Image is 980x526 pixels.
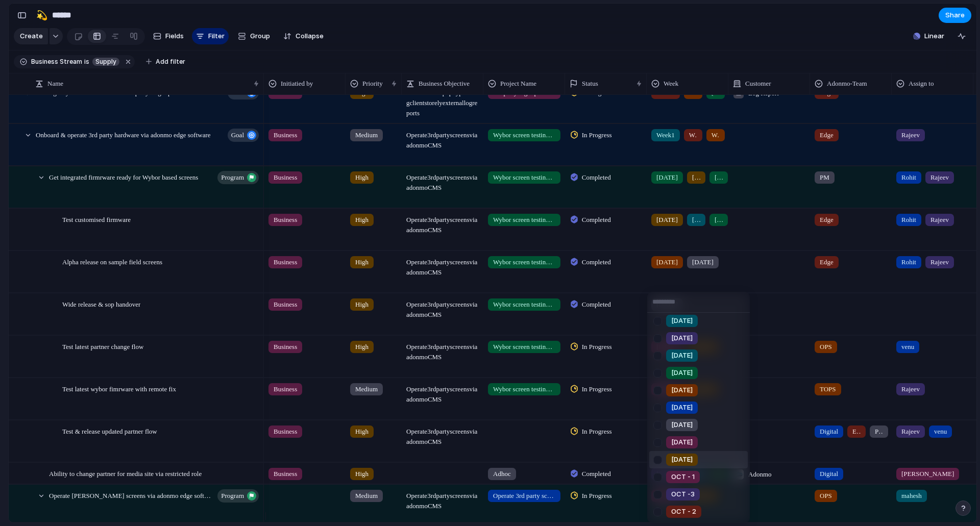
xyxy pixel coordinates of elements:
span: [DATE] [671,437,693,447]
span: [DATE] [671,333,693,343]
span: [DATE] [671,403,693,413]
span: OCT -3 [671,489,695,499]
span: OCT - 1 [671,472,695,482]
span: [DATE] [671,350,693,361]
span: [DATE] [671,455,693,465]
span: [DATE] [671,420,693,430]
span: [DATE] [671,368,693,378]
span: [DATE] [671,316,693,326]
span: [DATE] [671,385,693,395]
span: OCT - 2 [671,507,696,517]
